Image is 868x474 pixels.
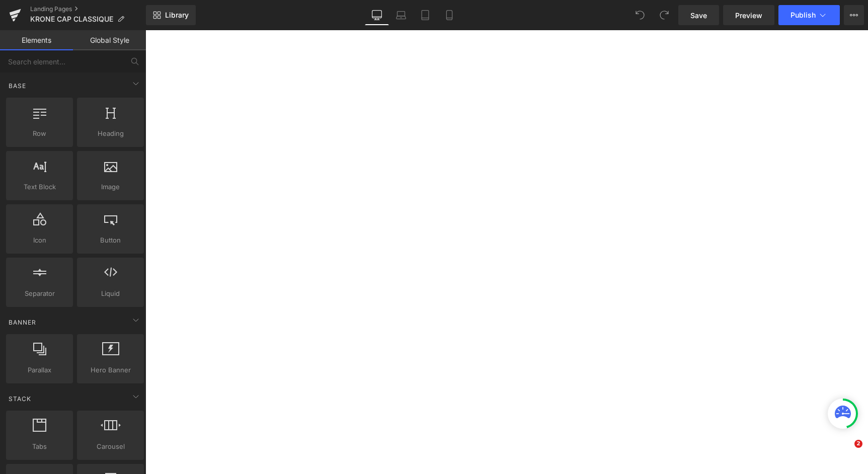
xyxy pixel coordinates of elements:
[80,365,141,375] span: Hero Banner
[778,5,840,25] button: Publish
[654,5,674,25] button: Redo
[630,5,650,25] button: Undo
[80,235,141,246] span: Button
[9,182,70,192] span: Text Block
[365,5,389,25] a: Desktop
[854,440,862,448] span: 2
[791,11,816,19] span: Publish
[389,5,413,25] a: Laptop
[73,30,146,50] a: Global Style
[8,394,32,404] span: Stack
[723,5,774,25] a: Preview
[146,5,196,25] a: New Library
[80,128,141,139] span: Heading
[735,10,762,21] span: Preview
[844,5,864,25] button: More
[80,182,141,192] span: Image
[8,81,27,91] span: Base
[9,288,70,299] span: Separator
[9,365,70,375] span: Parallax
[30,5,146,13] a: Landing Pages
[80,441,141,452] span: Carousel
[30,15,113,23] span: KRONE CAP CLASSIQUE
[834,440,858,464] iframe: Intercom live chat
[690,10,707,21] span: Save
[9,235,70,246] span: Icon
[9,441,70,452] span: Tabs
[8,318,37,327] span: Banner
[437,5,461,25] a: Mobile
[413,5,437,25] a: Tablet
[80,288,141,299] span: Liquid
[165,11,189,20] span: Library
[9,128,70,139] span: Row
